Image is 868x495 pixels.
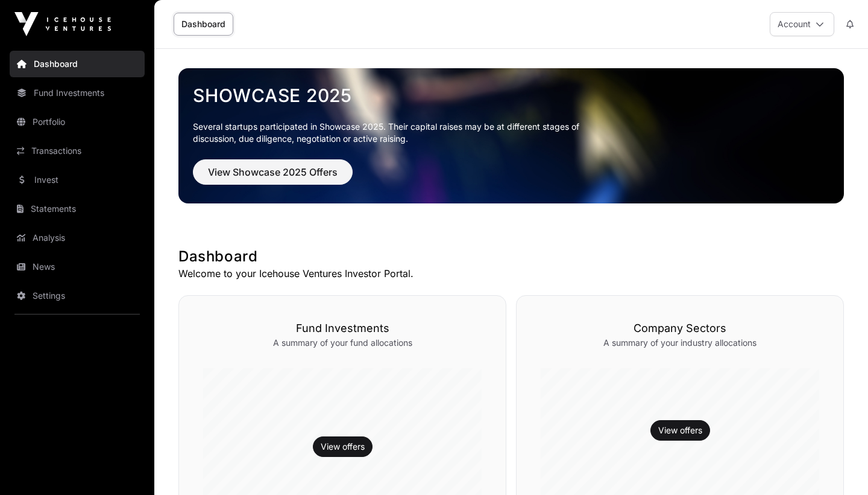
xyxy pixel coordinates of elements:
[10,138,145,164] a: Transactions
[178,68,844,203] img: Showcase 2025
[10,80,145,106] a: Fund Investments
[14,12,111,36] img: Icehouse Ventures Logo
[658,424,702,436] a: View offers
[808,437,868,495] iframe: Chat Widget
[321,441,365,453] a: View offers
[193,159,353,185] button: View Showcase 2025 Offers
[193,171,353,184] a: View Showcase 2025 Offers
[193,121,598,145] p: Several startups participated in Showcase 2025. Their capital raises may be at different stages o...
[10,283,145,309] a: Settings
[203,320,482,337] h3: Fund Investments
[203,337,482,349] p: A summary of your fund allocations
[541,320,819,337] h3: Company Sectors
[10,51,145,77] a: Dashboard
[178,247,844,266] h1: Dashboard
[10,225,145,251] a: Analysis
[650,420,710,441] button: View offers
[178,266,844,281] p: Welcome to your Icehouse Ventures Investor Portal.
[10,167,145,193] a: Invest
[808,437,868,495] div: Widget de chat
[193,85,829,106] a: Showcase 2025
[174,13,233,36] a: Dashboard
[10,254,145,280] a: News
[208,165,338,179] span: View Showcase 2025 Offers
[313,436,373,457] button: View offers
[10,196,145,222] a: Statements
[10,109,145,135] a: Portfolio
[541,337,819,349] p: A summary of your industry allocations
[770,12,834,36] button: Account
